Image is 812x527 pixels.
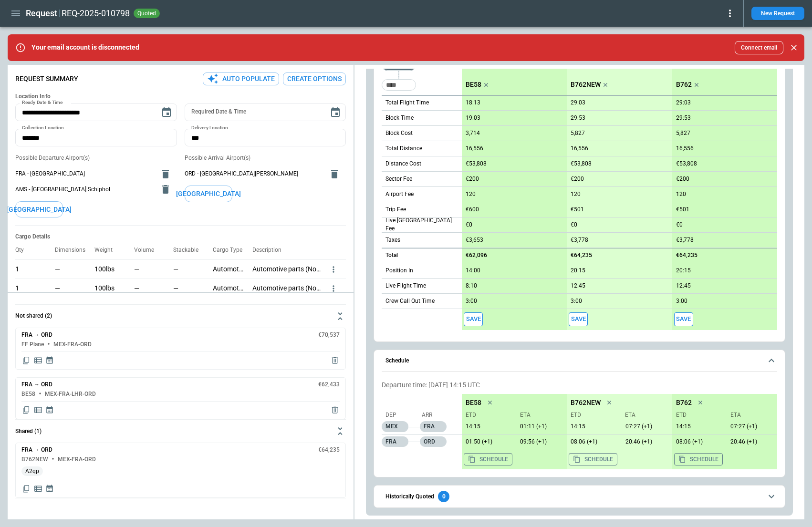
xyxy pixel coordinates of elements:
[571,282,585,289] p: 12:45
[464,312,483,326] button: Save
[385,129,413,137] p: Block Cost
[173,265,178,273] p: —
[185,186,232,202] button: [GEOGRAPHIC_DATA]
[676,81,692,89] p: B762
[382,350,777,372] button: Schedule
[385,114,414,122] p: Block Time
[21,332,52,338] h6: FRA → ORD
[676,176,689,183] p: €200
[22,99,62,106] label: Ready Date & Time
[21,341,44,348] h6: FF Plane
[516,411,563,419] p: ETA
[672,423,723,430] p: 09/01/25
[15,154,177,162] p: Possible Departure Airport(s)
[318,447,340,453] h6: €64,235
[21,484,31,494] span: Copy quote content
[571,191,581,198] p: 120
[674,312,693,326] span: Save this aircraft quote and copy details to clipboard
[15,170,154,178] span: FRA - [GEOGRAPHIC_DATA]
[329,284,338,293] button: more
[385,160,421,168] p: Distance Cost
[516,423,567,430] p: 09/02/25
[567,438,617,445] p: 09/02/25
[382,436,408,447] p: FRA
[62,8,130,19] h2: REQ-2025-010798
[21,405,31,415] span: Copy quote content
[385,252,398,258] h6: Total
[676,191,686,198] p: 120
[466,282,477,289] p: 8:10
[58,456,96,463] h6: MEX-FRA-ORD
[676,206,689,213] p: €501
[15,201,63,218] button: [GEOGRAPHIC_DATA]
[676,399,692,407] p: B762
[462,423,512,430] p: 09/01/25
[676,145,694,152] p: 16,556
[464,453,512,465] button: Copy the aircraft schedule to your clipboard
[676,160,697,167] p: €53,808
[15,420,346,443] button: Shared (1)
[15,284,19,292] p: 1
[21,391,35,397] h6: BE58
[385,494,434,500] h6: Historically Quoted
[185,170,323,178] span: ORD - [GEOGRAPHIC_DATA][PERSON_NAME]
[672,438,723,445] p: 09/02/25
[466,221,472,228] p: €0
[21,468,43,475] span: A2qp
[203,72,279,85] button: Auto Populate
[94,265,115,273] p: 100lbs
[173,247,206,254] p: Stackable
[787,37,801,58] div: dismiss
[622,423,672,430] p: 09/02/25
[55,259,94,279] div: No dimensions
[571,252,592,259] p: €64,235
[571,298,582,305] p: 3:00
[571,160,592,167] p: €53,808
[571,81,601,89] p: B762NEW
[213,265,245,273] p: Automotive
[571,206,584,213] p: €501
[15,313,52,319] h6: Not shared (2)
[676,130,690,137] p: 5,827
[571,130,585,137] p: 5,827
[213,279,252,298] div: Automotive
[15,247,31,254] p: Qty
[462,438,512,445] p: 09/02/25
[94,247,120,254] p: Weight
[466,206,479,213] p: €600
[326,103,345,122] button: Choose date
[676,114,691,122] p: 29:53
[727,423,777,430] p: 09/02/25
[213,284,245,292] p: Automotive
[45,356,54,365] span: Display quote schedule
[676,298,687,305] p: 3:00
[571,176,584,183] p: €200
[33,484,43,494] span: Display detailed quote content
[466,237,483,244] p: €3,653
[464,312,483,326] span: Save this aircraft quote and copy details to clipboard
[329,265,338,274] button: more
[330,356,340,365] span: Delete quote
[252,279,329,298] div: Automotive parts (Non DG)
[15,233,346,240] h6: Cargo Details
[676,221,683,228] p: €0
[674,312,693,326] button: Save
[15,443,346,498] div: Not shared (2)
[156,180,175,199] button: delete
[157,103,176,122] button: Choose date, selected date is Sep 1, 2025
[466,81,481,89] p: BE58
[45,484,54,494] span: Display quote schedule
[569,453,617,465] button: Copy the aircraft schedule to your clipboard
[622,438,672,445] p: 09/02/25
[134,284,139,292] p: —
[185,154,346,162] p: Possible Arrival Airport(s)
[33,405,43,415] span: Display detailed quote content
[213,247,250,254] p: Cargo Type
[55,284,87,292] p: —
[15,265,19,273] p: 1
[385,297,435,305] p: Crew Call Out Time
[466,99,480,106] p: 18:13
[420,421,447,432] p: FRA
[385,411,419,419] p: Dep
[31,43,139,52] p: Your email account is disconnected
